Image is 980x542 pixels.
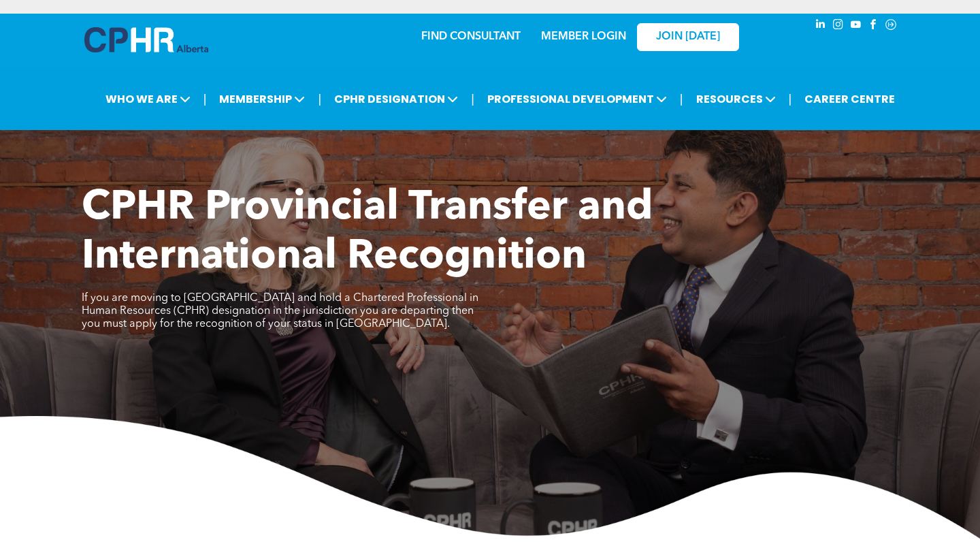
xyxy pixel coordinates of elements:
a: facebook [866,17,881,35]
img: A blue and white logo for cp alberta [84,27,208,52]
span: RESOURCES [692,86,780,112]
li: | [471,85,474,113]
span: MEMBERSHIP [215,86,309,112]
a: instagram [830,17,845,35]
a: youtube [848,17,863,35]
span: If you are moving to [GEOGRAPHIC_DATA] and hold a Chartered Professional in Human Resources (CPHR... [82,293,478,330]
a: FIND CONSULTANT [421,31,521,42]
span: CPHR Provincial Transfer and International Recognition [82,188,653,278]
li: | [680,85,683,113]
li: | [318,85,321,113]
span: JOIN [DATE] [656,31,720,44]
a: linkedin [813,17,828,35]
a: MEMBER LOGIN [541,31,626,42]
li: | [203,85,207,113]
a: JOIN [DATE] [637,23,739,51]
a: CAREER CENTRE [800,86,899,112]
span: PROFESSIONAL DEVELOPMENT [483,86,671,112]
span: CPHR DESIGNATION [330,86,462,112]
span: WHO WE ARE [101,86,195,112]
a: Social network [883,17,898,35]
li: | [789,85,792,113]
